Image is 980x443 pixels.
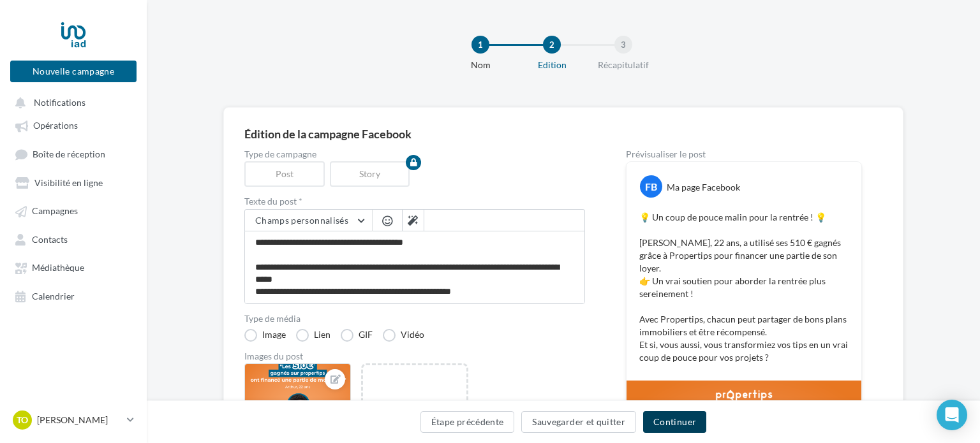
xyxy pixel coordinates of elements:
[8,113,139,136] a: Opérations
[626,150,862,159] div: Prévisualiser le post
[8,228,139,251] a: Contacts
[32,291,75,301] span: Calendrier
[32,206,78,217] span: Campagnes
[245,210,372,231] button: Champs personnalisés
[383,329,424,342] label: Vidéo
[244,352,585,361] div: Images du post
[643,411,706,433] button: Continuer
[667,181,740,194] div: Ma page Facebook
[8,142,139,166] a: Boîte de réception
[33,120,78,131] span: Opérations
[341,329,373,342] label: GIF
[471,36,489,54] div: 1
[244,329,286,342] label: Image
[8,256,139,279] a: Médiathèque
[296,329,330,342] label: Lien
[17,414,28,426] span: To
[33,149,105,159] span: Boîte de réception
[543,36,561,54] div: 2
[244,314,585,323] label: Type de média
[639,211,849,364] p: 💡 Un coup de pouce malin pour la rentrée ! 💡 [PERSON_NAME], 22 ans, a utilisé ses 510 € gagnés gr...
[244,150,585,159] label: Type de campagne
[521,411,636,433] button: Sauvegarder et quitter
[34,177,103,188] span: Visibilité en ligne
[614,36,632,54] div: 3
[640,175,662,198] div: FB
[420,411,515,433] button: Étape précédente
[37,414,122,426] p: [PERSON_NAME]
[10,408,137,432] a: To [PERSON_NAME]
[34,97,85,108] span: Notifications
[511,59,593,71] div: Edition
[255,215,348,226] span: Champs personnalisés
[8,171,139,194] a: Visibilité en ligne
[32,234,68,245] span: Contacts
[583,59,664,71] div: Récapitulatif
[244,197,585,206] label: Texte du post *
[244,128,882,140] div: Édition de la campagne Facebook
[937,400,967,430] div: Open Intercom Messenger
[8,284,139,307] a: Calendrier
[32,263,84,273] span: Médiathèque
[8,199,139,222] a: Campagnes
[440,59,521,71] div: Nom
[10,61,137,82] button: Nouvelle campagne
